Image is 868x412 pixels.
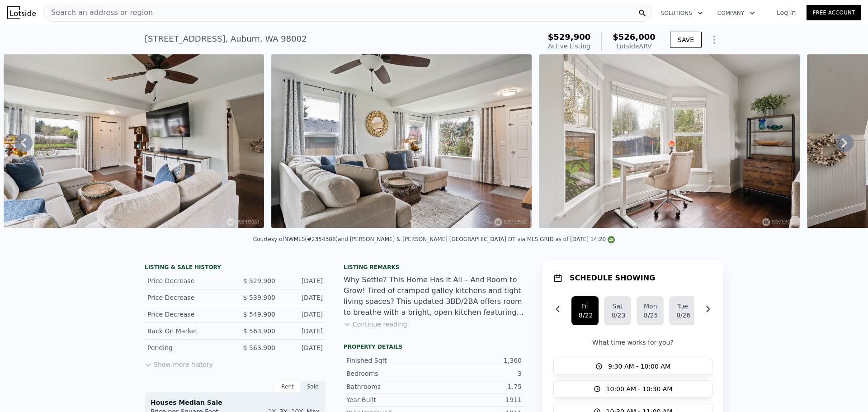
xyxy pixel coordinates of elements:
[275,381,300,393] div: Rent
[300,381,325,393] div: Sale
[644,302,656,311] div: Mon
[346,382,434,391] div: Bathrooms
[243,311,275,318] span: $ 549,900
[344,264,524,271] div: Listing remarks
[553,380,712,398] button: 10:00 AM - 10:30 AM
[243,294,275,301] span: $ 539,900
[147,327,228,336] div: Back On Market
[611,311,624,320] div: 8/23
[434,369,522,378] div: 3
[705,31,723,49] button: Show Options
[253,236,615,242] div: Courtesy of NWMLS (#2354388) and [PERSON_NAME] & [PERSON_NAME] [GEOGRAPHIC_DATA] DT via MLS GRID ...
[613,32,656,42] span: $526,000
[571,296,599,325] button: Fri8/22
[7,6,36,19] img: Lotside
[243,327,275,335] span: $ 563,900
[145,33,307,45] div: [STREET_ADDRESS] , Auburn , WA 98002
[611,302,624,311] div: Sat
[434,356,522,365] div: 1,360
[654,5,710,21] button: Solutions
[548,43,590,50] span: Active Listing
[606,384,673,393] span: 10:00 AM - 10:30 AM
[346,369,434,378] div: Bedrooms
[669,296,696,325] button: Tue8/26
[676,302,689,311] div: Tue
[807,5,861,20] a: Free Account
[766,8,807,17] a: Log In
[344,275,524,318] div: Why Settle? This Home Has It All – And Room to Grow! Tired of cramped galley kitchens and tight l...
[283,310,323,319] div: [DATE]
[243,344,275,351] span: $ 563,900
[604,296,631,325] button: Sat8/23
[434,382,522,391] div: 1.75
[271,54,532,228] img: Sale: 149611196 Parcel: 98247102
[579,302,591,311] div: Fri
[670,32,702,48] button: SAVE
[579,311,591,320] div: 8/22
[676,311,689,320] div: 8/26
[570,273,655,284] h1: SCHEDULE SHOWING
[283,343,323,352] div: [DATE]
[539,54,799,228] img: Sale: 149611196 Parcel: 98247102
[283,293,323,302] div: [DATE]
[283,327,323,336] div: [DATE]
[283,276,323,285] div: [DATE]
[145,356,213,369] button: Show more history
[346,395,434,404] div: Year Built
[548,32,591,42] span: $529,900
[4,54,264,228] img: Sale: 149611196 Parcel: 98247102
[553,338,712,347] p: What time works for you?
[147,310,228,319] div: Price Decrease
[44,7,153,18] span: Search an address or region
[147,276,228,285] div: Price Decrease
[434,395,522,404] div: 1911
[710,5,762,21] button: Company
[151,398,320,407] div: Houses Median Sale
[346,356,434,365] div: Finished Sqft
[145,264,325,273] div: LISTING & SALE HISTORY
[147,343,228,352] div: Pending
[243,277,275,284] span: $ 529,900
[608,362,670,371] span: 9:30 AM - 10:00 AM
[637,296,664,325] button: Mon8/25
[344,320,407,329] button: Continue reading
[644,311,656,320] div: 8/25
[553,358,712,375] button: 9:30 AM - 10:00 AM
[613,42,656,51] div: Lotside ARV
[608,236,615,243] img: NWMLS Logo
[344,343,524,350] div: Property details
[147,293,228,302] div: Price Decrease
